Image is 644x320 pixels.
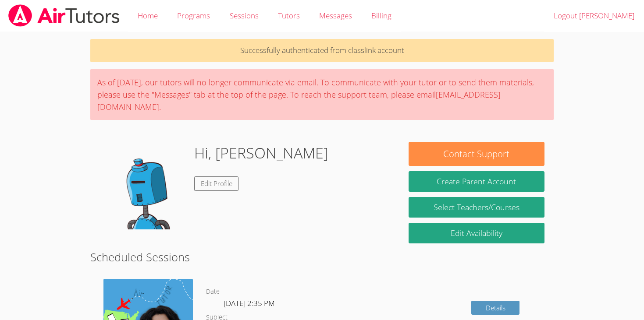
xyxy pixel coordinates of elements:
p: Successfully authenticated from classlink account [90,39,554,62]
button: Contact Support [409,142,544,166]
div: As of [DATE], our tutors will no longer communicate via email. To communicate with your tutor or ... [90,69,554,120]
img: airtutors_banner-c4298cdbf04f3fff15de1276eac7730deb9818008684d7c2e4769d2f7ddbe033.png [7,4,121,27]
a: Details [471,301,519,315]
span: Messages [319,11,352,21]
button: Create Parent Account [409,171,544,192]
h2: Scheduled Sessions [90,249,554,265]
img: default.png [100,142,187,229]
dt: Date [206,286,220,297]
h1: Hi, [PERSON_NAME] [194,142,328,164]
a: Select Teachers/Courses [409,197,544,218]
a: Edit Profile [194,176,239,191]
a: Edit Availability [409,223,544,243]
span: [DATE] 2:35 PM [224,298,275,308]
